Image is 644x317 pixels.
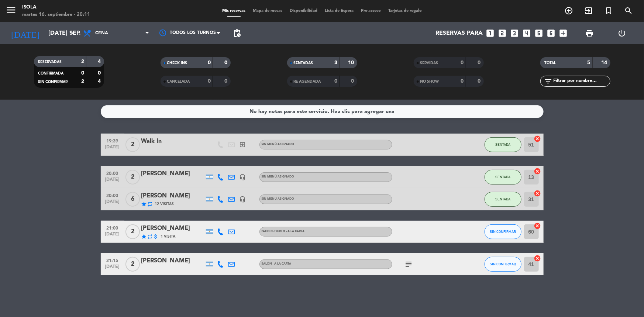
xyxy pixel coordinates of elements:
span: SERVIDAS [420,61,438,65]
span: 21:00 [103,223,122,232]
i: turned_in_not [604,6,613,15]
span: [DATE] [103,264,122,273]
i: looks_6 [546,28,556,38]
span: SENTADA [495,142,510,147]
div: Isola [22,4,90,11]
i: looks_3 [510,28,519,38]
span: Lista de Espera [321,9,357,13]
input: Filtrar por nombre... [553,77,610,85]
span: pending_actions [233,29,241,38]
strong: 0 [208,79,211,84]
i: repeat [147,234,153,240]
span: print [585,29,594,38]
strong: 5 [588,60,590,65]
strong: 4 [98,59,102,64]
span: 20:00 [103,191,122,199]
strong: 0 [478,79,482,84]
span: SIN CONFIRMAR [490,262,516,266]
strong: 0 [224,60,229,65]
span: Disponibilidad [286,9,321,13]
span: SENTADA [495,175,510,179]
i: [DATE] [6,25,45,41]
span: CONFIRMADA [38,72,64,75]
button: menu [6,4,17,18]
i: star [141,234,147,240]
span: Salón - A la Carta [262,262,292,265]
div: martes 16. septiembre - 20:11 [22,11,90,18]
span: SENTADAS [294,61,313,65]
strong: 3 [334,60,337,65]
span: [DATE] [103,199,122,208]
i: attach_money [153,234,159,240]
div: [PERSON_NAME] [141,224,204,233]
span: [DATE] [103,145,122,153]
span: Sin menú asignado [262,143,295,146]
strong: 0 [351,79,355,84]
div: [PERSON_NAME] [141,169,204,179]
i: filter_list [544,77,553,86]
i: cancel [534,135,541,142]
i: looks_two [497,28,507,38]
strong: 10 [348,60,355,65]
span: SENTADA [495,197,510,201]
span: 6 [125,192,140,207]
span: [DATE] [103,177,122,186]
span: CANCELADA [167,80,190,83]
strong: 0 [461,79,464,84]
span: 2 [125,224,140,239]
button: SIN CONFIRMAR [485,257,521,272]
span: 1 Visita [161,234,176,240]
i: repeat [147,201,153,207]
span: Tarjetas de regalo [385,9,426,13]
div: [PERSON_NAME] [141,256,204,266]
strong: 0 [98,70,102,76]
i: headset_mic [240,174,246,180]
button: SENTADA [485,170,521,185]
button: SENTADA [485,137,521,152]
span: 21:15 [103,256,122,264]
strong: 4 [98,79,102,84]
span: 2 [125,170,140,185]
button: SENTADA [485,192,521,207]
i: cancel [534,190,541,197]
strong: 14 [601,60,609,65]
span: SIN CONFIRMAR [38,80,68,84]
strong: 0 [208,60,211,65]
strong: 0 [81,70,84,76]
span: RE AGENDADA [294,80,321,83]
span: Mapa de mesas [249,9,286,13]
i: star [141,201,147,207]
span: 2 [125,257,140,272]
strong: 2 [81,59,84,64]
i: cancel [534,255,541,262]
i: power_settings_new [618,29,627,38]
i: add_box [558,28,568,38]
strong: 0 [334,79,337,84]
span: Mis reservas [218,9,249,13]
span: TOTAL [545,61,556,65]
i: add_circle_outline [564,6,573,15]
span: NO SHOW [420,80,439,83]
i: looks_one [485,28,495,38]
div: LOG OUT [606,22,638,44]
i: menu [6,4,17,15]
strong: 0 [478,60,482,65]
i: subject [404,260,413,269]
div: Walk In [141,137,204,146]
span: Sin menú asignado [262,197,295,200]
div: [PERSON_NAME] [141,191,204,201]
i: search [624,6,633,15]
span: Reservas para [435,30,483,37]
strong: 0 [461,60,464,65]
strong: 0 [224,79,229,84]
i: arrow_drop_down [69,29,78,38]
span: 19:39 [103,136,122,145]
i: exit_to_app [584,6,593,15]
span: 20:00 [103,169,122,177]
span: [DATE] [103,232,122,240]
i: cancel [534,168,541,175]
i: looks_4 [522,28,531,38]
div: No hay notas para este servicio. Haz clic para agregar una [249,107,395,116]
span: Pre-acceso [357,9,385,13]
i: headset_mic [240,196,246,203]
